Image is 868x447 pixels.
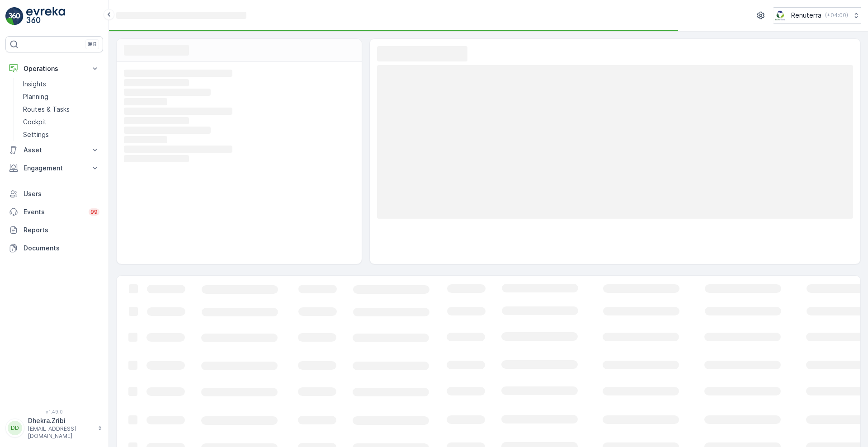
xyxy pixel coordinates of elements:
p: Reports [24,226,99,235]
a: Routes & Tasks [19,103,103,116]
div: DD [8,421,22,435]
a: Cockpit [19,116,103,128]
img: Screenshot_2024-07-26_at_13.33.01.png [774,10,788,20]
p: Renuterra [791,11,821,20]
a: Settings [19,128,103,141]
a: Insights [19,78,103,90]
p: Insights [23,80,46,89]
a: Users [5,185,103,203]
p: Routes & Tasks [23,105,70,114]
p: [EMAIL_ADDRESS][DOMAIN_NAME] [28,425,93,440]
img: logo_light-DOdMpM7g.png [26,7,65,25]
p: Settings [23,130,49,139]
p: Users [24,189,99,198]
p: Dhekra.Zribi [28,416,93,425]
p: Engagement [24,164,85,173]
button: Asset [5,141,103,159]
p: Cockpit [23,118,47,127]
a: Reports [5,221,103,239]
p: Asset [24,146,85,155]
a: Documents [5,239,103,257]
button: DDDhekra.Zribi[EMAIL_ADDRESS][DOMAIN_NAME] [5,416,103,440]
p: ⌘B [88,41,97,48]
p: ( +04:00 ) [825,12,848,19]
p: 99 [90,208,98,216]
p: Documents [24,244,99,253]
p: Operations [24,64,85,73]
p: Planning [23,92,48,101]
p: Events [24,207,83,216]
a: Events99 [5,203,103,221]
span: v 1.49.0 [5,409,103,414]
a: Planning [19,90,103,103]
button: Engagement [5,159,103,177]
button: Renuterra(+04:00) [774,7,861,24]
img: logo [5,7,24,25]
button: Operations [5,60,103,78]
